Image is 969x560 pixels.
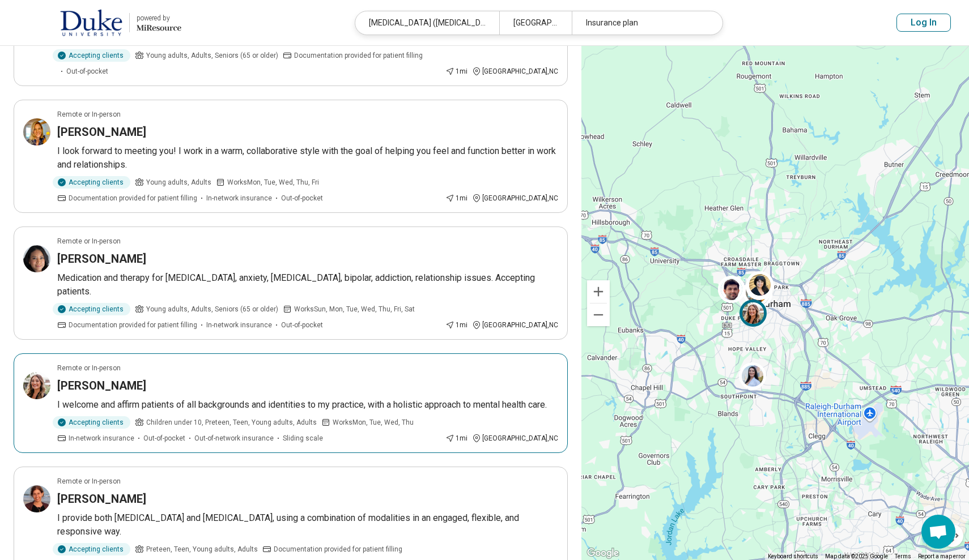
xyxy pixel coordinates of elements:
[69,433,134,443] span: In-network insurance
[60,9,122,36] img: Duke University
[57,398,558,412] p: I welcome and affirm patients of all backgrounds and identities to my practice, with a holistic a...
[57,271,558,298] p: Medication and therapy for [MEDICAL_DATA], anxiety, [MEDICAL_DATA], bipolar, addiction, relations...
[57,476,121,486] p: Remote or In-person
[53,543,130,555] div: Accepting clients
[472,433,558,443] div: [GEOGRAPHIC_DATA] , NC
[57,109,121,119] p: Remote or In-person
[194,433,274,443] span: Out-of-network insurance
[283,433,323,443] span: Sliding scale
[921,515,955,549] div: Open chat
[587,303,610,326] button: Zoom out
[146,304,278,314] span: Young adults, Adults, Seniors (65 or older)
[146,417,317,428] span: Children under 10, Preteen, Teen, Young adults, Adults
[355,11,499,35] div: [MEDICAL_DATA] ([MEDICAL_DATA])
[294,50,423,61] span: Documentation provided for patient filling
[57,511,558,538] p: I provide both [MEDICAL_DATA] and [MEDICAL_DATA], using a combination of modalities in an engaged...
[143,433,185,443] span: Out-of-pocket
[57,378,146,394] h3: [PERSON_NAME]
[53,416,130,429] div: Accepting clients
[895,553,911,559] a: Terms (opens in new tab)
[57,124,146,140] h3: [PERSON_NAME]
[587,280,610,303] button: Zoom in
[146,544,258,554] span: Preteen, Teen, Young adults, Adults
[294,304,415,314] span: Works Sun, Mon, Tue, Wed, Thu, Fri, Sat
[69,193,197,203] span: Documentation provided for patient filling
[137,13,181,23] div: powered by
[206,320,272,330] span: In-network insurance
[281,193,323,203] span: Out-of-pocket
[472,320,558,330] div: [GEOGRAPHIC_DATA] , NC
[445,320,467,330] div: 1 mi
[146,50,278,61] span: Young adults, Adults, Seniors (65 or older)
[66,66,108,76] span: Out-of-pocket
[572,11,716,35] div: Insurance plan
[281,320,323,330] span: Out-of-pocket
[445,193,467,203] div: 1 mi
[472,66,558,76] div: [GEOGRAPHIC_DATA] , NC
[53,303,130,315] div: Accepting clients
[57,363,121,373] p: Remote or In-person
[57,144,558,172] p: I look forward to meeting you! I work in a warm, collaborative style with the goal of helping you...
[227,177,319,187] span: Works Mon, Tue, Wed, Thu, Fri
[445,66,467,76] div: 1 mi
[53,49,130,62] div: Accepting clients
[57,236,121,246] p: Remote or In-person
[146,177,211,187] span: Young adults, Adults
[445,433,467,443] div: 1 mi
[206,193,272,203] span: In-network insurance
[69,320,197,330] span: Documentation provided for patient filling
[499,11,571,35] div: [GEOGRAPHIC_DATA], [GEOGRAPHIC_DATA]
[57,251,146,267] h3: [PERSON_NAME]
[918,553,966,559] a: Report a map error
[333,417,414,428] span: Works Mon, Tue, Wed, Thu
[825,553,888,559] span: Map data ©2025 Google
[274,544,402,554] span: Documentation provided for patient filling
[472,193,558,203] div: [GEOGRAPHIC_DATA] , NC
[57,491,146,507] h3: [PERSON_NAME]
[896,14,951,32] button: Log In
[53,176,130,189] div: Accepting clients
[18,9,181,36] a: Duke Universitypowered by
